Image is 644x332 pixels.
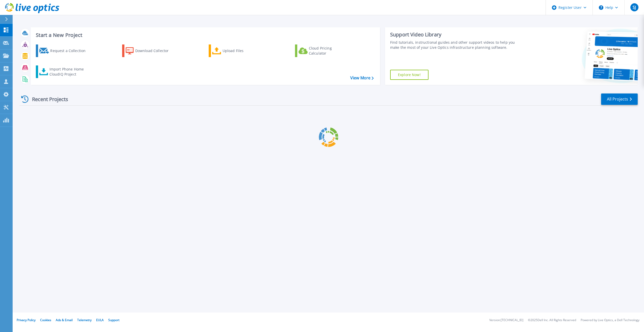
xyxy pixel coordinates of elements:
span: SJ [633,5,636,9]
h3: Start a New Project [36,32,373,38]
li: Version: [TECHNICAL_ID] [489,319,523,322]
div: Recent Projects [19,93,75,105]
a: Request a Collection [36,44,92,57]
a: Explore Now! [390,70,428,80]
div: Request a Collection [50,46,91,56]
div: Cloud Pricing Calculator [309,46,349,56]
a: Telemetry [77,318,92,322]
div: Find tutorials, instructional guides and other support videos to help you make the most of your L... [390,40,521,50]
a: Download Collector [122,44,178,57]
a: Upload Files [209,44,265,57]
a: Support [108,318,119,322]
div: Download Collector [135,46,176,56]
a: Privacy Policy [17,318,36,322]
li: Powered by Live Optics, a Dell Technology [581,319,639,322]
a: Ads & Email [56,318,73,322]
a: All Projects [601,93,638,105]
a: Cloud Pricing Calculator [295,44,351,57]
div: Import Phone Home CloudIQ Project [49,67,89,77]
div: Support Video Library [390,31,521,38]
div: Upload Files [223,46,263,56]
li: © 2025 Dell Inc. All Rights Reserved [528,319,576,322]
a: EULA [96,318,104,322]
a: Cookies [40,318,51,322]
a: View More [350,76,374,80]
